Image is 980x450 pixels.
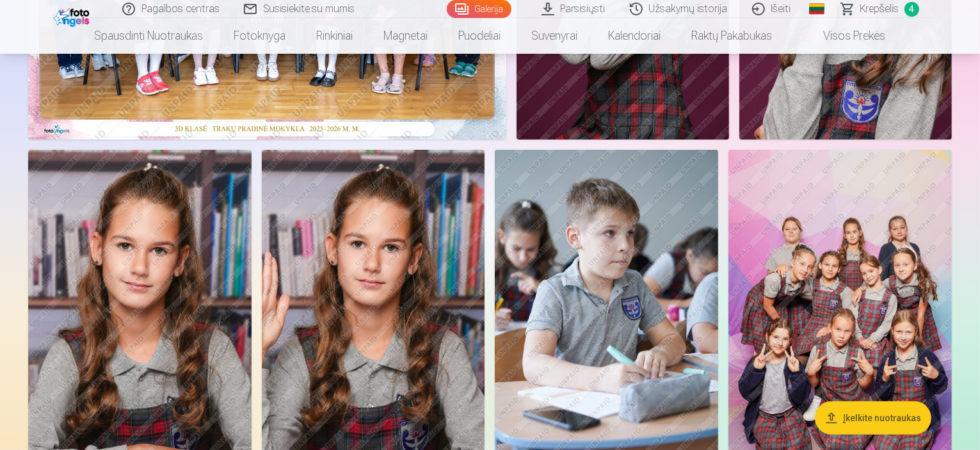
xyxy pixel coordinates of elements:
a: Magnetai [369,18,444,54]
a: Kalendoriai [593,18,677,54]
a: Spausdinti nuotraukas [79,18,219,54]
span: Krepšelis [860,1,899,17]
button: Įkelkite nuotraukas [815,401,931,435]
a: Suvenyrai [517,18,593,54]
a: Raktų pakabukas [677,18,788,54]
a: Visos prekės [788,18,901,54]
a: Puodeliai [444,18,517,54]
span: 4 [904,2,919,17]
a: Fotoknyga [219,18,301,54]
img: /fa2 [54,5,93,27]
a: Rinkiniai [301,18,369,54]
